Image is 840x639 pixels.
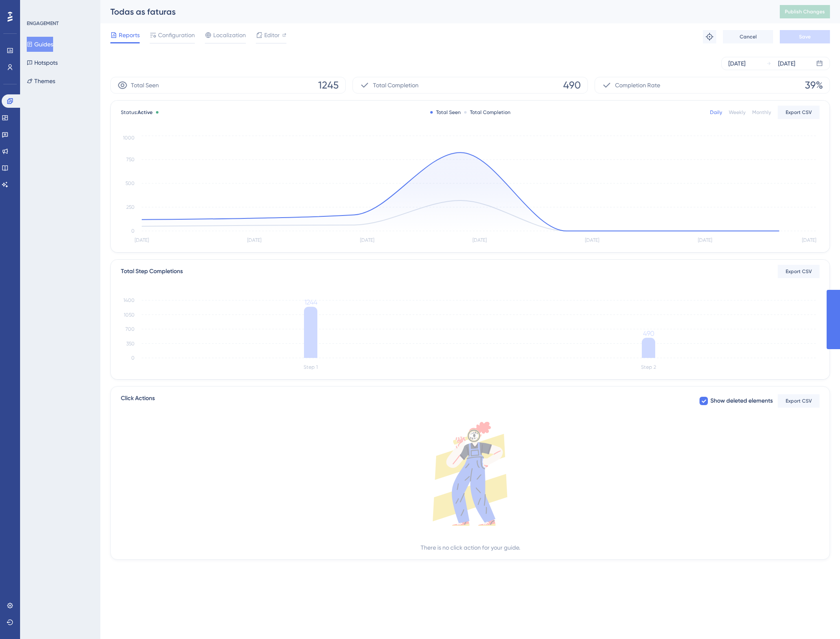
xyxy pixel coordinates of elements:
[778,265,820,278] button: Export CSV
[778,106,820,119] button: Export CSV
[805,606,830,631] iframe: UserGuiding AI Assistant Launcher
[585,237,599,243] tspan: [DATE]
[710,109,722,116] div: Daily
[304,364,318,370] tspan: Step 1
[247,237,261,243] tspan: [DATE]
[780,5,830,18] button: Publish Changes
[125,180,135,186] tspan: 500
[131,355,135,361] tspan: 0
[802,237,816,243] tspan: [DATE]
[421,543,520,553] div: There is no click action for your guide.
[123,297,135,303] tspan: 1400
[710,396,773,406] span: Show deleted elements
[805,79,823,92] span: 39%
[740,33,757,40] span: Cancel
[27,37,53,52] button: Guides
[778,394,820,408] button: Export CSV
[27,20,59,27] div: ENGAGEMENT
[135,237,149,243] tspan: [DATE]
[641,364,656,370] tspan: Step 2
[126,157,135,162] tspan: 750
[264,30,280,40] span: Editor
[373,80,419,90] span: Total Completion
[126,341,135,347] tspan: 350
[786,268,812,275] span: Export CSV
[786,398,812,404] span: Export CSV
[131,80,159,90] span: Total Seen
[723,30,773,43] button: Cancel
[464,109,511,116] div: Total Completion
[121,266,183,276] div: Total Step Completions
[360,237,374,243] tspan: [DATE]
[123,135,135,141] tspan: 1000
[430,109,461,116] div: Total Seen
[27,55,58,70] button: Hotspots
[615,80,660,90] span: Completion Rate
[318,79,339,92] span: 1245
[643,330,654,337] tspan: 490
[121,393,155,408] span: Click Actions
[121,109,153,116] span: Status:
[563,79,581,92] span: 490
[698,237,712,243] tspan: [DATE]
[124,312,135,318] tspan: 1050
[213,30,246,40] span: Localization
[138,109,153,115] span: Active
[126,204,135,210] tspan: 250
[752,109,771,116] div: Monthly
[778,58,795,68] div: [DATE]
[472,237,487,243] tspan: [DATE]
[304,298,317,306] tspan: 1244
[780,30,830,43] button: Save
[729,109,746,116] div: Weekly
[786,109,812,116] span: Export CSV
[131,228,135,234] tspan: 0
[728,58,746,68] div: [DATE]
[158,30,195,40] span: Configuration
[119,30,140,40] span: Reports
[785,8,825,15] span: Publish Changes
[110,6,759,18] div: Todas as faturas
[799,33,811,40] span: Save
[27,74,55,89] button: Themes
[125,326,135,332] tspan: 700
